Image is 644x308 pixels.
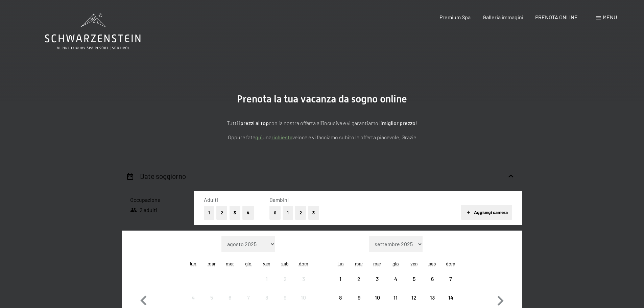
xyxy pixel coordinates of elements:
abbr: venerdì [410,261,418,266]
abbr: domenica [299,261,308,266]
span: 2 adulti [130,206,158,214]
p: Tutti i con la nostra offerta all'incusive e vi garantiamo il ! [153,119,491,127]
abbr: sabato [281,261,289,266]
div: arrivo/check-in non effettuabile [423,288,442,307]
button: 1 [283,206,293,220]
div: arrivo/check-in non effettuabile [368,270,386,288]
button: 3 [308,206,319,220]
abbr: giovedì [392,261,399,266]
div: arrivo/check-in non effettuabile [294,270,312,288]
div: 1 [258,276,275,293]
div: arrivo/check-in non effettuabile [386,270,405,288]
span: Adulti [204,196,218,203]
div: arrivo/check-in non effettuabile [258,270,276,288]
div: Wed Aug 06 2025 [221,288,239,307]
div: 2 [351,276,367,293]
a: Premium Spa [439,14,471,20]
div: 6 [424,276,441,293]
h3: Occupazione [130,196,186,204]
div: 3 [295,276,312,293]
div: 7 [442,276,459,293]
button: Aggiungi camera [461,205,512,220]
abbr: venerdì [263,261,270,266]
abbr: lunedì [190,261,196,266]
button: 2 [295,206,306,220]
div: arrivo/check-in non effettuabile [405,270,423,288]
span: Bambini [269,196,289,203]
div: arrivo/check-in non effettuabile [331,288,350,307]
h2: Date soggiorno [140,172,186,180]
span: Prenota la tua vacanza da sogno online [237,93,407,105]
div: Fri Aug 01 2025 [258,270,276,288]
button: 1 [204,206,214,220]
div: Sat Sep 13 2025 [423,288,442,307]
abbr: domenica [446,261,455,266]
div: Mon Sep 08 2025 [331,288,350,307]
abbr: lunedì [337,261,344,266]
div: arrivo/check-in non effettuabile [202,288,221,307]
abbr: giovedì [245,261,252,266]
div: arrivo/check-in non effettuabile [405,288,423,307]
div: Sun Sep 14 2025 [442,288,460,307]
div: arrivo/check-in non effettuabile [221,288,239,307]
div: arrivo/check-in non effettuabile [386,288,405,307]
div: 4 [387,276,404,293]
div: arrivo/check-in non effettuabile [331,270,350,288]
div: Sun Aug 03 2025 [294,270,312,288]
a: Galleria immagini [483,14,523,20]
div: arrivo/check-in non effettuabile [423,270,442,288]
div: 2 [277,276,293,293]
p: Oppure fate una veloce e vi facciamo subito la offerta piacevole. Grazie [153,133,491,142]
div: Tue Sep 02 2025 [350,270,368,288]
div: Mon Sep 01 2025 [331,270,350,288]
abbr: mercoledì [373,261,381,266]
div: Sun Aug 10 2025 [294,288,312,307]
div: arrivo/check-in non effettuabile [239,288,258,307]
div: Sun Sep 07 2025 [442,270,460,288]
button: 2 [216,206,228,220]
div: Fri Aug 08 2025 [258,288,276,307]
div: Wed Sep 10 2025 [368,288,386,307]
div: arrivo/check-in non effettuabile [368,288,386,307]
div: 1 [332,276,349,293]
button: 4 [242,206,254,220]
div: arrivo/check-in non effettuabile [184,288,202,307]
div: arrivo/check-in non effettuabile [276,270,294,288]
div: arrivo/check-in non effettuabile [442,288,460,307]
div: Thu Aug 07 2025 [239,288,258,307]
div: Sat Aug 09 2025 [276,288,294,307]
div: arrivo/check-in non effettuabile [276,288,294,307]
div: arrivo/check-in non effettuabile [350,288,368,307]
div: Fri Sep 05 2025 [405,270,423,288]
div: Thu Sep 11 2025 [386,288,405,307]
span: Menu [603,14,617,20]
strong: prezzi al top [240,120,269,126]
div: Tue Sep 09 2025 [350,288,368,307]
div: Sat Aug 02 2025 [276,270,294,288]
div: arrivo/check-in non effettuabile [350,270,368,288]
div: arrivo/check-in non effettuabile [294,288,312,307]
div: Thu Sep 04 2025 [386,270,405,288]
a: richiesta [271,134,292,140]
div: arrivo/check-in non effettuabile [442,270,460,288]
a: PRENOTA ONLINE [535,14,578,20]
div: Fri Sep 12 2025 [405,288,423,307]
strong: miglior prezzo [382,120,415,126]
abbr: sabato [429,261,436,266]
div: Mon Aug 04 2025 [184,288,202,307]
div: 5 [405,276,422,293]
abbr: martedì [208,261,216,266]
div: Sat Sep 06 2025 [423,270,442,288]
abbr: mercoledì [226,261,234,266]
button: 0 [269,206,281,220]
div: Wed Sep 03 2025 [368,270,386,288]
div: 3 [369,276,386,293]
abbr: martedì [355,261,363,266]
div: Tue Aug 05 2025 [202,288,221,307]
a: quì [255,134,263,140]
button: 3 [230,206,241,220]
div: arrivo/check-in non effettuabile [258,288,276,307]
